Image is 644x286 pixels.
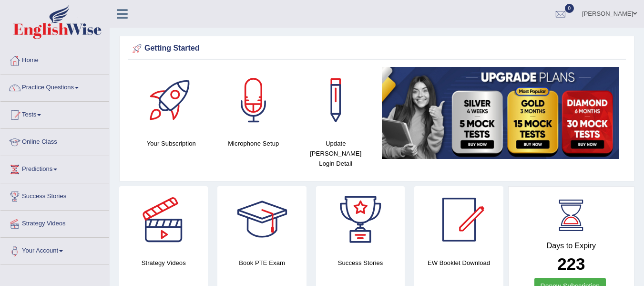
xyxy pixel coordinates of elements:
[519,242,624,250] h4: Days to Expiry
[119,258,208,268] h4: Strategy Videos
[0,183,109,207] a: Success Stories
[217,258,306,268] h4: Book PTE Exam
[217,138,290,148] h4: Microphone Setup
[565,4,574,13] span: 0
[0,47,109,71] a: Home
[382,67,619,159] img: small5.jpg
[299,138,372,169] h4: Update [PERSON_NAME] Login Detail
[414,258,503,268] h4: EW Booklet Download
[0,102,109,126] a: Tests
[135,138,208,148] h4: Your Subscription
[0,74,109,98] a: Practice Questions
[557,254,585,273] b: 223
[0,156,109,180] a: Predictions
[316,258,405,268] h4: Success Stories
[0,238,109,262] a: Your Account
[130,42,624,56] div: Getting Started
[0,129,109,153] a: Online Class
[0,211,109,234] a: Strategy Videos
